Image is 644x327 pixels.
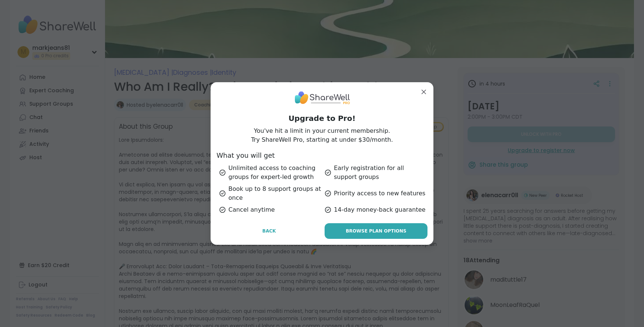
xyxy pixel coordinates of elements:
[251,126,393,144] p: You've hit a limit in your current membership. Try ShareWell Pro, starting at under $30/month.
[325,205,427,214] div: 14-day money-back guarantee
[325,164,427,182] div: Early registration for all support groups
[262,228,276,234] span: Back
[219,205,322,214] div: Cancel anytime
[217,223,322,239] button: Back
[325,223,427,239] a: Browse Plan Options
[217,150,427,161] h3: What you will get
[217,113,427,124] h1: Upgrade to Pro!
[219,185,322,202] div: Book up to 8 support groups at once
[294,88,350,107] img: ShareWell Logo
[346,228,406,234] span: Browse Plan Options
[219,164,322,182] div: Unlimited access to coaching groups for expert-led growth
[325,185,427,202] div: Priority access to new features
